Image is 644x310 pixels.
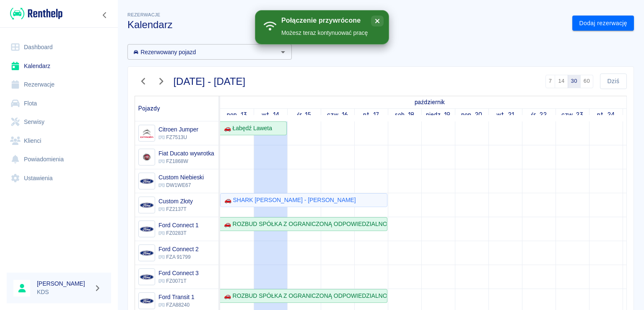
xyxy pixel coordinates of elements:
[99,10,111,21] button: Zwiń nawigację
[260,109,281,121] a: 14 października 2025
[7,75,111,94] a: Rezerwacje
[277,46,289,58] button: Otwórz
[7,57,111,76] a: Kalendarz
[158,134,198,141] p: FZ7513U
[572,16,634,31] a: Dodaj rezerwację
[140,126,153,140] img: Image
[221,220,387,229] div: 🚗 ROZBUD SPÓŁKA Z OGRANICZONĄ ODPOWIEDZIALNOŚCIĄ SPÓŁKA KOMANDYTOWA - [PERSON_NAME]
[281,29,368,37] div: Możesz teraz kontynuować pracę
[37,288,91,297] p: KDS
[127,12,160,17] span: Rezerwacje
[158,277,199,285] p: FZ0071T
[158,149,214,158] h6: Fiat Ducato wywrotka
[140,270,153,284] img: Image
[600,74,627,89] button: Dziś
[158,205,193,213] p: FZ2137T
[158,229,199,237] p: FZ0283T
[158,158,214,165] p: FZ1868W
[325,109,350,121] a: 16 października 2025
[459,109,485,121] a: 20 października 2025
[7,113,111,131] a: Serwisy
[595,109,617,121] a: 24 października 2025
[140,246,153,260] img: Image
[158,293,195,301] h6: Ford Transit 1
[555,75,568,88] button: 14 dni
[559,109,586,121] a: 23 października 2025
[295,109,314,121] a: 15 października 2025
[140,150,153,164] img: Image
[545,75,556,88] button: 7 dni
[494,109,516,121] a: 21 października 2025
[7,131,111,150] a: Klienci
[158,301,195,309] p: FZA88240
[130,47,275,57] input: Wyszukaj i wybierz pojazdy...
[140,198,153,212] img: Image
[158,197,193,205] h6: Custom Złoty
[7,7,62,21] a: Renthelp logo
[221,124,272,133] div: 🚗 Łabędź Laweta
[529,109,549,121] a: 22 października 2025
[158,173,204,181] h6: Custom Niebieski
[413,96,447,108] a: 13 października 2025
[221,196,356,205] div: 🚗 SHARK [PERSON_NAME] - [PERSON_NAME]
[580,75,593,88] button: 60 dni
[7,169,111,188] a: Ustawienia
[158,221,199,229] h6: Ford Connect 1
[393,109,417,121] a: 18 października 2025
[10,7,62,21] img: Renthelp logo
[371,16,384,26] button: close
[361,109,381,121] a: 17 października 2025
[158,181,204,189] p: DW1WE67
[158,245,199,253] h6: Ford Connect 2
[174,76,246,87] h3: [DATE] - [DATE]
[37,279,91,288] h6: [PERSON_NAME]
[158,253,199,261] p: FZA 91799
[225,109,249,121] a: 13 października 2025
[127,19,566,31] h3: Kalendarz
[7,94,111,113] a: Flota
[281,16,368,25] div: Połączenie przywrócone
[158,269,199,277] h6: Ford Connect 3
[568,75,581,88] button: 30 dni
[7,150,111,169] a: Powiadomienia
[221,292,387,300] div: 🚗 ROZBUD SPÓŁKA Z OGRANICZONĄ ODPOWIEDZIALNOŚCIĄ SPÓŁKA KOMANDYTOWA - [PERSON_NAME]
[140,294,153,308] img: Image
[158,125,198,134] h6: Citroen Jumper
[7,38,111,57] a: Dashboard
[140,174,153,188] img: Image
[138,105,160,112] span: Pojazdy
[424,109,453,121] a: 19 października 2025
[140,222,153,236] img: Image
